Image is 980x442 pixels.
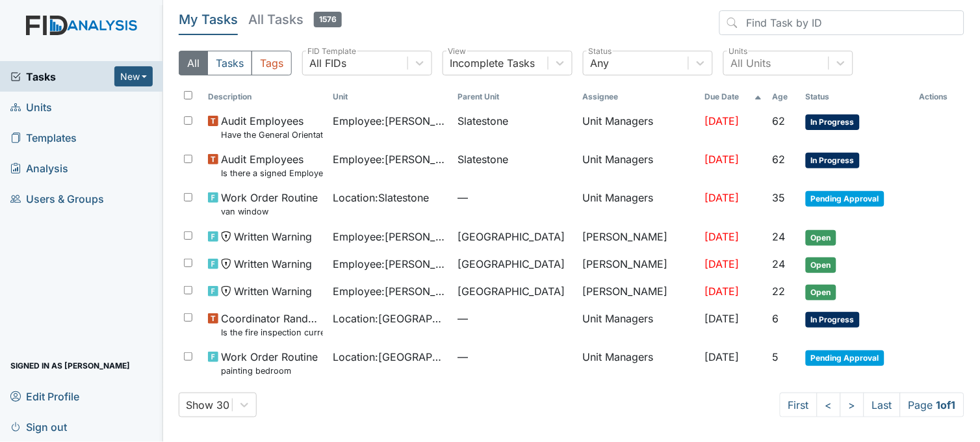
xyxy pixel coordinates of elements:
[806,350,884,366] span: Pending Approval
[578,224,700,251] td: [PERSON_NAME]
[780,393,818,417] a: First
[806,285,836,300] span: Open
[773,191,786,204] span: 35
[578,251,700,278] td: [PERSON_NAME]
[773,153,786,166] span: 62
[590,55,609,71] div: Any
[10,417,67,437] span: Sign out
[458,311,573,326] span: —
[936,398,956,411] strong: 1 of 1
[458,113,509,129] span: Slatestone
[333,311,448,326] span: Location : [GEOGRAPHIC_DATA]
[705,114,740,127] span: [DATE]
[186,397,229,413] div: Show 30
[578,86,700,108] th: Assignee
[806,191,884,207] span: Pending Approval
[179,10,238,29] h5: My Tasks
[806,114,860,130] span: In Progress
[806,153,860,168] span: In Progress
[780,393,964,417] nav: task-pagination
[705,257,740,270] span: [DATE]
[10,158,68,178] span: Analysis
[767,86,801,108] th: Toggle SortBy
[458,349,573,365] span: —
[333,151,448,167] span: Employee : [PERSON_NAME]
[333,256,448,272] span: Employee : [PERSON_NAME]
[221,205,318,218] small: van window
[705,312,740,325] span: [DATE]
[10,386,79,406] span: Edit Profile
[221,113,322,141] span: Audit Employees Have the General Orientation and ICF Orientation forms been completed?
[333,113,448,129] span: Employee : [PERSON_NAME]
[864,393,901,417] a: Last
[806,312,860,328] span: In Progress
[719,10,964,35] input: Find Task by ID
[578,146,700,185] td: Unit Managers
[730,55,771,71] div: All Units
[773,285,786,298] span: 22
[10,127,77,148] span: Templates
[773,257,786,270] span: 24
[705,230,740,243] span: [DATE]
[578,108,700,146] td: Unit Managers
[900,393,964,417] span: Page
[773,312,779,325] span: 6
[207,51,252,75] button: Tasks
[840,393,864,417] a: >
[700,86,767,108] th: Toggle SortBy
[114,66,153,86] button: New
[458,229,565,244] span: [GEOGRAPHIC_DATA]
[578,305,700,344] td: Unit Managers
[10,356,130,376] span: Signed in as [PERSON_NAME]
[221,311,322,339] span: Coordinator Random Is the fire inspection current (from the Fire Marshall)?
[458,190,573,205] span: —
[248,10,342,29] h5: All Tasks
[221,151,322,179] span: Audit Employees Is there a signed Employee Job Description in the file for the employee's current...
[221,167,322,179] small: Is there a signed Employee Job Description in the file for the employee's current position?
[458,283,565,299] span: [GEOGRAPHIC_DATA]
[333,349,448,365] span: Location : [GEOGRAPHIC_DATA]
[309,55,346,71] div: All FIDs
[578,278,700,305] td: [PERSON_NAME]
[773,230,786,243] span: 24
[234,256,312,272] span: Written Warning
[314,12,342,27] span: 1576
[179,51,208,75] button: All
[221,349,318,377] span: Work Order Routine painting bedroom
[705,285,740,298] span: [DATE]
[578,344,700,382] td: Unit Managers
[705,191,740,204] span: [DATE]
[773,350,779,363] span: 5
[801,86,914,108] th: Toggle SortBy
[221,365,318,377] small: painting bedroom
[705,153,740,166] span: [DATE]
[179,51,292,75] div: Type filter
[10,97,52,117] span: Units
[333,229,448,244] span: Employee : [PERSON_NAME]
[221,326,322,339] small: Is the fire inspection current (from the Fire [PERSON_NAME])?
[221,190,318,218] span: Work Order Routine van window
[234,229,312,244] span: Written Warning
[806,230,836,246] span: Open
[234,283,312,299] span: Written Warning
[458,256,565,272] span: [GEOGRAPHIC_DATA]
[251,51,292,75] button: Tags
[450,55,535,71] div: Incomplete Tasks
[333,190,430,205] span: Location : Slatestone
[10,188,104,209] span: Users & Groups
[333,283,448,299] span: Employee : [PERSON_NAME][GEOGRAPHIC_DATA]
[453,86,578,108] th: Toggle SortBy
[203,86,328,108] th: Toggle SortBy
[817,393,841,417] a: <
[773,114,786,127] span: 62
[705,350,740,363] span: [DATE]
[578,185,700,223] td: Unit Managers
[221,129,322,141] small: Have the General Orientation and ICF Orientation forms been completed?
[914,86,964,108] th: Actions
[458,151,509,167] span: Slatestone
[328,86,453,108] th: Toggle SortBy
[10,69,114,84] a: Tasks
[806,257,836,273] span: Open
[184,91,192,99] input: Toggle All Rows Selected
